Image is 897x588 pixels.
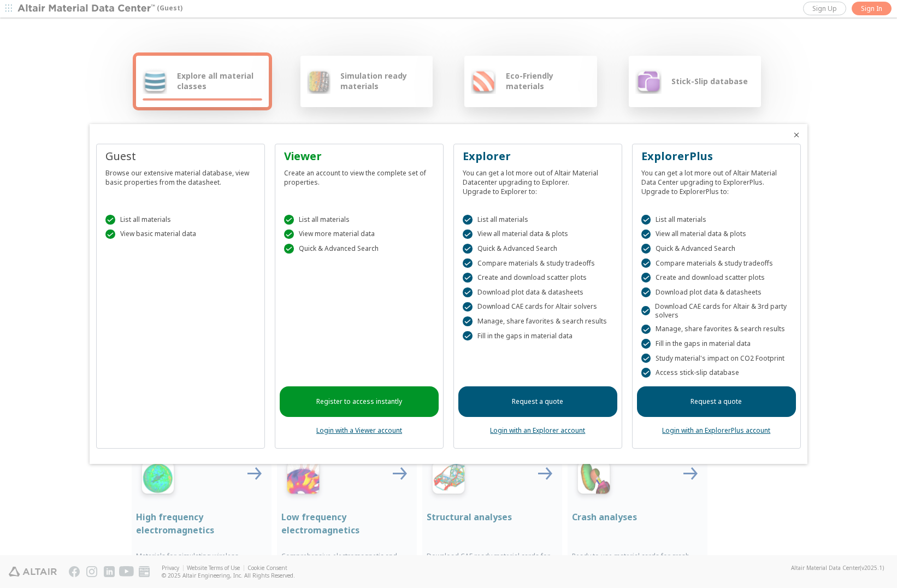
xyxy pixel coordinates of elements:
div:  [641,306,650,316]
div:  [641,215,651,225]
a: Request a quote [458,386,617,417]
div: View more material data [284,230,434,239]
div: You can get a lot more out of Altair Material Datacenter upgrading to Explorer. Upgrade to Explor... [463,164,613,196]
div:  [641,258,651,268]
div:  [463,215,473,225]
div:  [641,230,651,239]
div: Download CAE cards for Altair & 3rd party solvers [641,302,792,320]
div: View basic material data [105,230,256,239]
div: Explorer [463,149,613,164]
div:  [284,215,294,225]
div: List all materials [284,215,434,225]
div: Create an account to view the complete set of properties. [284,164,434,187]
div: Quick & Advanced Search [463,244,613,254]
div: Download plot data & datasheets [463,287,613,297]
div:  [463,287,473,297]
div:  [641,354,651,363]
div: Manage, share favorites & search results [463,316,613,326]
div: Viewer [284,149,434,164]
div:  [105,230,115,239]
a: Request a quote [637,386,796,417]
div:  [463,316,473,326]
div: Access stick-slip database [641,368,792,378]
div: Browse our extensive material database, view basic properties from the datasheet. [105,164,256,187]
div: Compare materials & study tradeoffs [463,258,613,268]
div:  [641,325,651,334]
div: Download CAE cards for Altair solvers [463,302,613,312]
div:  [641,368,651,378]
div:  [463,230,473,239]
div:  [641,273,651,283]
a: Register to access instantly [280,386,439,417]
div: Quick & Advanced Search [641,244,792,254]
div:  [463,273,473,283]
a: Login with an ExplorerPlus account [662,426,770,435]
div: Quick & Advanced Search [284,244,434,254]
div: Create and download scatter plots [641,273,792,283]
a: Login with an Explorer account [490,426,585,435]
div: List all materials [463,215,613,225]
div: Create and download scatter plots [463,273,613,283]
div: Fill in the gaps in material data [641,339,792,349]
div:  [284,244,294,254]
div: You can get a lot more out of Altair Material Data Center upgrading to ExplorerPlus. Upgrade to E... [641,164,792,196]
div:  [641,339,651,349]
div:  [641,287,651,297]
div:  [105,215,115,225]
div: ExplorerPlus [641,149,792,164]
div:  [463,302,473,312]
div:  [641,244,651,254]
button: Close [792,131,801,139]
div: Study material's impact on CO2 Footprint [641,354,792,363]
div:  [463,258,473,268]
div: List all materials [105,215,256,225]
div:  [463,331,473,341]
div: Guest [105,149,256,164]
div: Manage, share favorites & search results [641,325,792,334]
div: Compare materials & study tradeoffs [641,258,792,268]
div:  [284,230,294,239]
a: Login with a Viewer account [316,426,402,435]
div: Fill in the gaps in material data [463,331,613,341]
div: Download plot data & datasheets [641,287,792,297]
div: View all material data & plots [463,230,613,239]
div: List all materials [641,215,792,225]
div: View all material data & plots [641,230,792,239]
div:  [463,244,473,254]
